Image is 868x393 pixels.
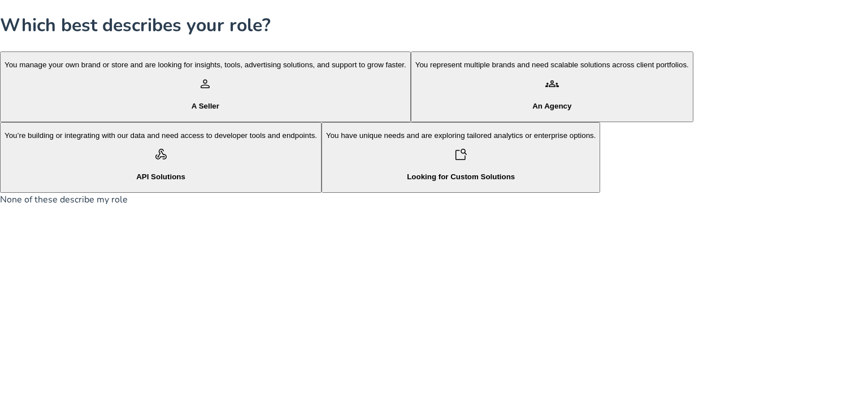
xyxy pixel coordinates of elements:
p: You have unique needs and are exploring tailored analytics or enterprise options. [326,131,596,140]
h4: Looking for Custom Solutions [326,172,596,181]
p: You manage your own brand or store and are looking for insights, tools, advertising solutions, an... [5,61,406,69]
span: person [198,77,212,90]
button: You have unique needs and are exploring tailored analytics or enterprise options.feature_searchLo... [322,122,600,193]
span: webhook [154,148,168,161]
span: groups [545,77,559,90]
h4: An Agency [415,102,689,110]
h4: API Solutions [5,172,317,181]
p: You represent multiple brands and need scalable solutions across client portfolios. [415,61,689,69]
p: You’re building or integrating with our data and need access to developer tools and endpoints. [5,131,317,140]
button: You represent multiple brands and need scalable solutions across client portfolios.groupsAn Agency [411,51,693,122]
span: feature_search [454,148,468,161]
h4: A Seller [5,102,406,110]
